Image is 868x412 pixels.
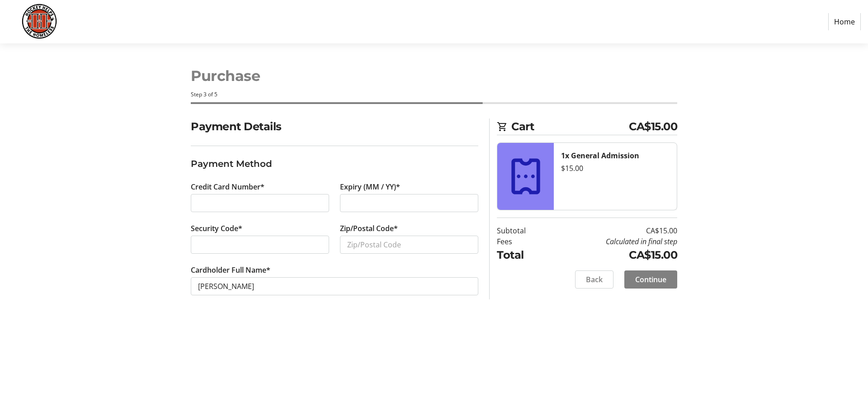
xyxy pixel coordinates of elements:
[191,157,478,170] h3: Payment Method
[828,13,861,30] a: Home
[549,225,677,236] td: CA$15.00
[497,236,549,247] td: Fees
[511,118,629,135] span: Cart
[549,247,677,263] td: CA$15.00
[629,118,677,135] span: CA$15.00
[191,265,270,275] label: Cardholder Full Name*
[347,198,471,208] iframe: Secure expiration date input frame
[198,239,322,250] iframe: Secure CVC input frame
[191,118,478,135] h2: Payment Details
[191,90,677,99] div: Step 3 of 5
[575,270,613,289] button: Back
[635,274,666,285] span: Continue
[497,225,549,236] td: Subtotal
[586,274,603,285] span: Back
[624,270,677,289] button: Continue
[340,181,400,192] label: Expiry (MM / YY)*
[198,198,322,208] iframe: Secure card number input frame
[191,223,242,234] label: Security Code*
[191,277,478,295] input: Card Holder Name
[340,223,398,234] label: Zip/Postal Code*
[191,65,677,87] h1: Purchase
[549,236,677,247] td: Calculated in final step
[340,236,478,254] input: Zip/Postal Code
[7,4,71,40] img: Hockey Helps the Homeless's Logo
[561,151,639,161] strong: 1x General Admission
[497,247,549,263] td: Total
[191,181,264,192] label: Credit Card Number*
[561,163,670,174] div: $15.00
